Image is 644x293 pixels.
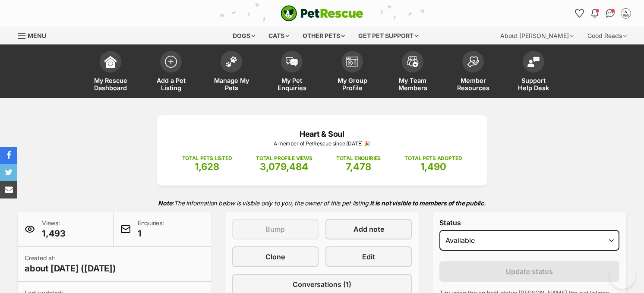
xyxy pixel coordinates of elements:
span: Bump [265,224,285,234]
button: Update status [439,261,619,282]
a: Clone [232,246,319,267]
img: team-members-icon-5396bd8760b3fe7c0b43da4ab00e1e3bb1a5d9ba89233759b79545d2d3fc5d0d.svg [407,56,419,67]
div: About [PERSON_NAME] [494,27,580,44]
p: A member of PetRescue since [DATE] 🎉 [170,140,474,148]
a: Add note [325,219,412,239]
img: member-resources-icon-8e73f808a243e03378d46382f2149f9095a855e16c252ad45f914b54edf8863c.svg [467,56,479,68]
span: 1,628 [195,161,219,172]
div: Get pet support [352,27,424,44]
a: Manage My Pets [201,47,262,98]
img: help-desk-icon-fdf02630f3aa405de69fd3d07c3f3aa587a6932b1a1747fa1d2bba05be0121f9.svg [527,57,540,67]
span: Support Help Desk [514,77,553,91]
button: Notifications [588,6,602,20]
label: Status [439,219,619,227]
span: Menu [28,32,46,39]
span: 1,493 [42,227,66,239]
p: TOTAL PROFILE VIEWS [256,154,313,162]
div: Good Reads [581,27,633,44]
span: 7,478 [346,161,371,172]
div: Other pets [297,27,351,44]
span: My Rescue Dashboard [91,77,130,91]
img: add-pet-listing-icon-0afa8454b4691262ce3f59096e99ab1cd57d4a30225e0717b998d2c9b9846f56.svg [165,56,177,68]
span: about [DATE] ([DATE]) [25,262,116,274]
span: My Group Profile [333,77,372,91]
a: Menu [18,27,52,43]
p: Created at: [25,254,116,274]
ul: Account quick links [572,6,633,20]
p: Enquiries: [138,219,164,239]
strong: Note: [158,199,174,207]
span: Manage My Pets [212,77,251,91]
img: logo-cat-932fe2b9b8326f06289b0f2fb663e598f794de774fb13d1741a6617ecf9a85b4.svg [281,5,363,22]
a: My Pet Enquiries [262,47,322,98]
p: TOTAL ENQUIRIES [336,154,381,162]
p: TOTAL PETS LISTED [182,154,232,162]
p: The information below is visible only to you, the owner of this pet listing. [18,194,626,212]
span: Edit [362,252,375,262]
a: PetRescue [281,5,363,22]
span: 3,079,484 [260,161,308,172]
button: My account [619,6,633,20]
img: manage-my-pets-icon-02211641906a0b7f246fdf0571729dbe1e7629f14944591b6c1af311fb30b64b.svg [225,56,237,67]
span: Add a Pet Listing [152,77,190,91]
a: Add a Pet Listing [141,47,201,98]
img: notifications-46538b983faf8c2785f20acdc204bb7945ddae34d4c08c2a6579f10ce5e182be.svg [591,9,598,18]
strong: It is not visible to members of the public. [370,199,486,207]
span: 1,490 [420,161,446,172]
a: My Group Profile [322,47,382,98]
img: group-profile-icon-3fa3cf56718a62981997c0bc7e787c4b2cf8bcc04b72c1350f741eb67cf2f40e.svg [346,57,358,67]
span: 1 [138,227,164,239]
span: Update status [506,266,553,277]
a: My Rescue Dashboard [80,47,141,98]
a: My Team Members [382,47,443,98]
a: Support Help Desk [503,47,564,98]
p: Views: [42,219,66,239]
img: chat-41dd97257d64d25036548639549fe6c8038ab92f7586957e7f3b1b290dea8141.svg [606,9,615,18]
span: Add note [354,224,384,234]
button: Bump [232,219,319,239]
a: Favourites [572,6,586,20]
span: Member Resources [454,77,492,91]
a: Member Resources [443,47,503,98]
p: Heart & Soul [170,128,474,140]
span: My Team Members [393,77,432,91]
a: Conversations [603,6,617,20]
div: Cats [262,27,295,44]
div: Dogs [227,27,261,44]
p: TOTAL PETS ADOPTED [404,154,462,162]
a: Edit [325,246,412,267]
iframe: Help Scout Beacon - Open [609,263,635,289]
span: My Pet Enquiries [272,77,311,91]
img: Megan Ostwald profile pic [622,9,630,18]
img: pet-enquiries-icon-7e3ad2cf08bfb03b45e93fb7055b45f3efa6380592205ae92323e6603595dc1f.svg [286,57,298,66]
img: dashboard-icon-eb2f2d2d3e046f16d808141f083e7271f6b2e854fb5c12c21221c1fb7104beca.svg [104,56,117,68]
span: Clone [265,252,285,262]
span: Conversations (1) [293,279,351,290]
